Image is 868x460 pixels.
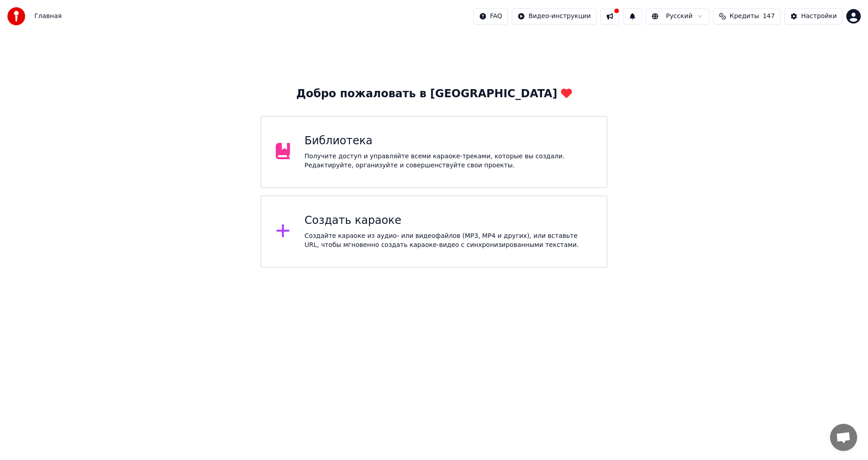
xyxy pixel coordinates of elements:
[34,12,61,21] nav: breadcrumb
[473,8,508,24] button: FAQ
[296,87,571,101] div: Добро пожаловать в [GEOGRAPHIC_DATA]
[830,424,857,451] div: Открытый чат
[7,7,25,25] img: youka
[305,232,593,250] div: Создайте караоке из аудио- или видеофайлов (MP3, MP4 и других), или вставьте URL, чтобы мгновенно...
[713,8,781,24] button: Кредиты147
[305,134,593,148] div: Библиотека
[305,152,593,170] div: Получите доступ и управляйте всеми караоке-треками, которые вы создали. Редактируйте, организуйте...
[512,8,597,24] button: Видео-инструкции
[730,12,759,21] span: Кредиты
[784,8,843,24] button: Настройки
[305,213,593,228] div: Создать караоке
[34,12,61,21] span: Главная
[801,12,837,21] div: Настройки
[763,12,775,21] span: 147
